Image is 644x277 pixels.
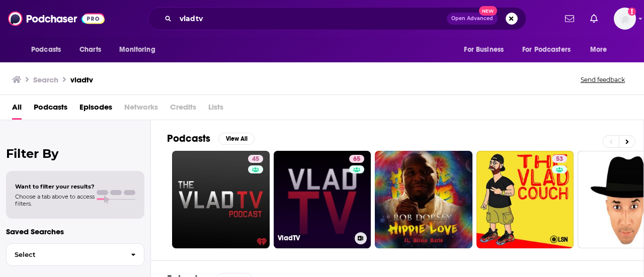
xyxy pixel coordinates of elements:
h2: Filter By [6,146,144,161]
a: 53 [552,155,567,163]
span: 45 [252,154,259,164]
span: 65 [353,154,360,164]
span: 53 [556,154,563,164]
a: Episodes [79,99,112,120]
button: Send feedback [578,75,628,84]
button: open menu [24,40,74,59]
input: Search podcasts, credits, & more... [176,11,447,27]
button: open menu [112,40,168,59]
div: Search podcasts, credits, & more... [148,7,526,30]
a: All [12,99,22,120]
a: Show notifications dropdown [586,10,602,27]
span: Monitoring [119,43,155,57]
h2: Podcasts [167,132,210,145]
button: open menu [516,40,585,59]
p: Saved Searches [6,227,144,236]
span: Select [7,251,123,258]
button: open menu [583,40,620,59]
span: New [479,6,497,16]
a: Charts [73,40,107,59]
img: Podchaser - Follow, Share and Rate Podcasts [8,9,105,28]
button: Open AdvancedNew [447,13,498,25]
a: 65 [349,155,364,163]
button: Show profile menu [614,8,636,30]
button: open menu [457,40,516,59]
h3: Search [33,75,58,84]
svg: Add a profile image [628,8,636,16]
button: Select [6,243,144,266]
a: Show notifications dropdown [561,10,578,27]
span: For Business [464,43,504,57]
h3: vladtv [70,75,93,84]
span: Open Advanced [451,16,493,21]
span: Charts [79,43,101,57]
h3: VladTV [278,234,351,242]
span: Lists [208,99,223,120]
span: Want to filter your results? [15,183,95,190]
a: 45 [172,151,270,248]
a: 45 [248,155,263,163]
button: View All [218,133,255,145]
span: Podcasts [31,43,61,57]
a: 65VladTV [274,151,371,248]
a: PodcastsView All [167,132,255,145]
span: For Podcasters [522,43,571,57]
a: Podcasts [34,99,67,120]
span: Networks [124,99,158,120]
span: Credits [170,99,196,120]
span: Choose a tab above to access filters. [15,193,95,207]
a: 53 [476,151,574,248]
img: User Profile [614,8,636,30]
span: Logged in as sierra.swanson [614,8,636,30]
span: More [590,43,607,57]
